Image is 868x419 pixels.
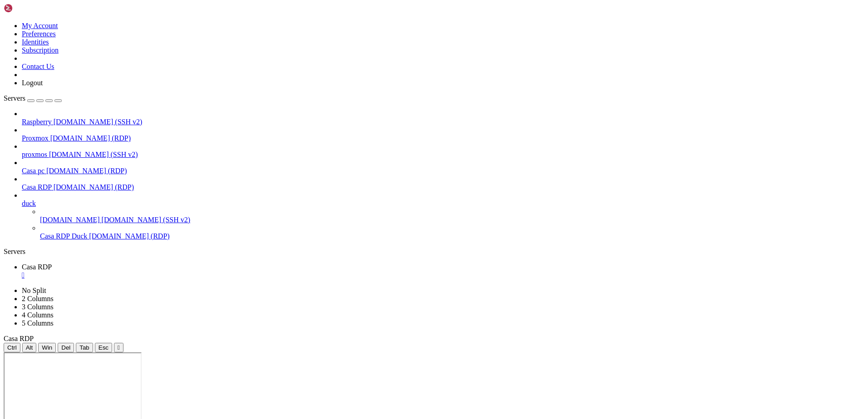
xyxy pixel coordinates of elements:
[54,118,143,126] span: [DOMAIN_NAME] (SSH v2)
[76,343,93,352] button: Tab
[40,216,100,224] span: [DOMAIN_NAME]
[22,159,864,175] li: Casa pc [DOMAIN_NAME] (RDP)
[22,46,59,54] a: Subscription
[54,183,134,191] span: [DOMAIN_NAME] (RDP)
[22,63,54,70] a: Contact Us
[114,343,123,352] button: 
[22,134,864,142] a: Proxmox [DOMAIN_NAME] (RDP)
[40,208,864,224] li: [DOMAIN_NAME] [DOMAIN_NAME] (SSH v2)
[40,232,864,240] a: Casa RDP Duck [DOMAIN_NAME] (RDP)
[22,263,52,271] span: Casa RDP
[4,335,34,342] span: Casa RDP
[22,311,54,319] a: 4 Columns
[40,224,864,240] li: Casa RDP Duck [DOMAIN_NAME] (RDP)
[118,344,120,351] div: 
[22,263,864,279] a: Casa RDP
[22,303,54,311] a: 3 Columns
[40,216,864,224] a: [DOMAIN_NAME] [DOMAIN_NAME] (SSH v2)
[22,175,864,191] li: Casa RDP [DOMAIN_NAME] (RDP)
[22,295,54,302] a: 2 Columns
[22,110,864,126] li: Raspberry [DOMAIN_NAME] (SSH v2)
[4,94,25,102] span: Servers
[42,344,52,351] span: Win
[22,200,864,208] a: duck
[22,271,864,279] a: 
[46,167,127,175] span: [DOMAIN_NAME] (RDP)
[22,191,864,240] li: duck
[49,151,138,158] span: [DOMAIN_NAME] (SSH v2)
[38,343,56,352] button: Win
[7,344,17,351] span: Ctrl
[4,343,20,352] button: Ctrl
[22,38,49,46] a: Identities
[22,151,864,159] a: proxmos [DOMAIN_NAME] (SSH v2)
[22,118,52,126] span: Raspberry
[22,30,56,38] a: Preferences
[22,134,49,142] span: Proxmox
[22,287,46,294] a: No Split
[22,200,36,207] span: duck
[22,22,58,29] a: My Account
[99,344,108,351] span: Esc
[22,183,52,191] span: Casa RDP
[22,319,54,327] a: 5 Columns
[79,344,89,351] span: Tab
[4,4,56,13] img: Shellngn
[22,118,864,126] a: Raspberry [DOMAIN_NAME] (SSH v2)
[95,343,112,352] button: Esc
[22,126,864,142] li: Proxmox [DOMAIN_NAME] (RDP)
[102,216,191,224] span: [DOMAIN_NAME] (SSH v2)
[4,248,864,256] div: Servers
[22,343,37,352] button: Alt
[22,167,44,175] span: Casa pc
[40,232,87,240] span: Casa RDP Duck
[22,151,47,158] span: proxmos
[50,134,131,142] span: [DOMAIN_NAME] (RDP)
[22,142,864,159] li: proxmos [DOMAIN_NAME] (SSH v2)
[22,167,864,175] a: Casa pc [DOMAIN_NAME] (RDP)
[26,344,33,351] span: Alt
[61,344,70,351] span: Del
[22,79,43,87] a: Logout
[22,183,864,191] a: Casa RDP [DOMAIN_NAME] (RDP)
[58,343,74,352] button: Del
[89,232,169,240] span: [DOMAIN_NAME] (RDP)
[4,94,62,102] a: Servers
